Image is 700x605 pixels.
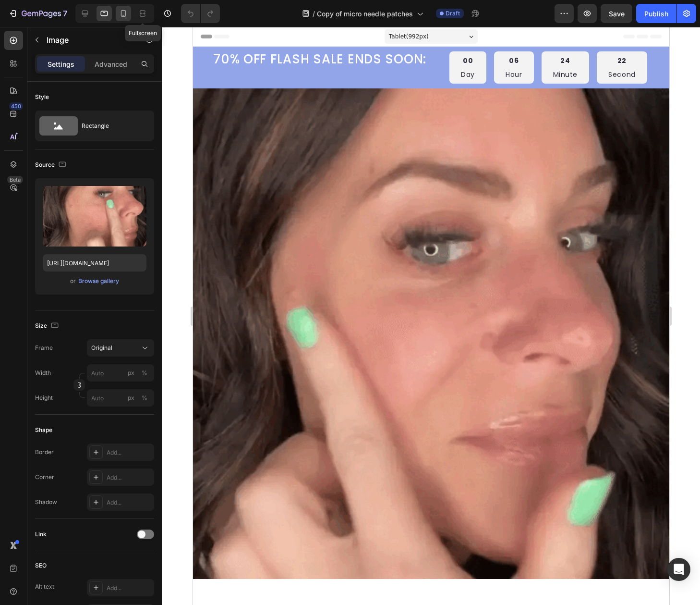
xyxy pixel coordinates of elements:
[360,28,385,39] div: 24
[35,394,53,402] label: Height
[139,367,150,379] button: px
[609,10,625,18] span: Save
[125,367,137,379] button: %
[35,582,54,591] div: Alt text
[48,59,74,69] p: Settings
[313,28,329,39] div: 06
[43,254,146,272] input: https://example.com/image.jpg
[9,102,23,110] div: 450
[446,9,460,18] span: Draft
[601,4,632,23] button: Save
[139,392,150,404] button: px
[87,364,154,382] input: px%
[142,369,147,377] div: %
[87,389,154,407] input: px%
[35,530,47,539] div: Link
[35,93,49,101] div: Style
[78,276,120,286] button: Browse gallery
[415,28,443,39] div: 22
[107,584,152,593] div: Add...
[317,9,413,19] span: Copy of micro needle patches
[268,28,282,39] div: 00
[644,9,668,19] div: Publish
[125,392,137,404] button: %
[35,344,53,352] label: Frame
[268,43,282,53] p: Day
[87,339,154,357] button: Original
[63,8,67,19] p: 7
[313,9,315,19] span: /
[128,369,134,377] div: px
[35,448,54,457] div: Border
[35,426,52,434] div: Shape
[35,320,60,333] div: Size
[78,277,119,285] div: Browse gallery
[415,43,443,53] p: Second
[193,27,669,605] iframe: Design area
[636,4,676,23] button: Publish
[107,498,152,507] div: Add...
[95,59,127,69] p: Advanced
[47,34,128,46] p: Image
[107,473,152,482] div: Add...
[667,558,690,581] div: Open Intercom Messenger
[82,115,140,137] div: Rectangle
[360,43,385,53] p: Minute
[70,275,76,287] span: or
[142,394,147,402] div: %
[43,186,146,247] img: preview-image
[313,43,329,53] p: Hour
[181,4,220,23] div: Undo/Redo
[35,498,57,506] div: Shadow
[35,561,47,570] div: SEO
[35,369,51,377] label: Width
[107,448,152,457] div: Add...
[7,176,23,184] div: Beta
[128,394,134,402] div: px
[35,159,68,172] div: Source
[4,4,72,23] button: 7
[91,344,112,352] span: Original
[35,473,54,482] div: Corner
